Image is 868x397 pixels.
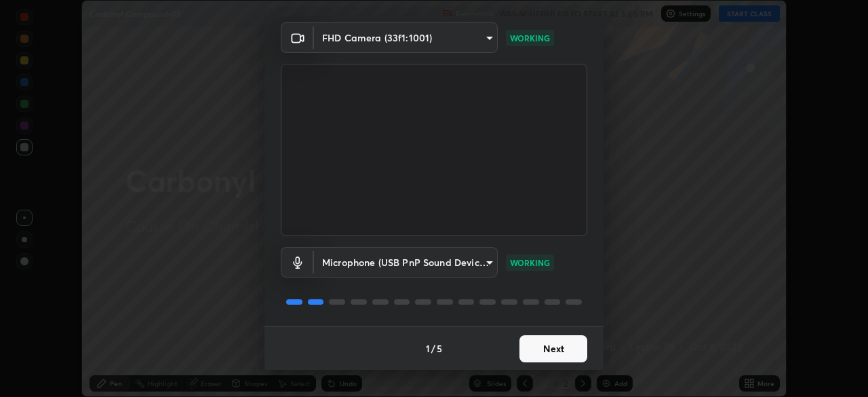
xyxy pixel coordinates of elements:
p: WORKING [510,32,550,44]
h4: / [431,341,435,356]
h4: 5 [437,341,442,356]
h4: 1 [426,341,430,356]
button: Next [519,335,587,362]
div: FHD Camera (33f1:1001) [314,247,498,278]
div: FHD Camera (33f1:1001) [314,22,498,53]
p: WORKING [510,257,550,269]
